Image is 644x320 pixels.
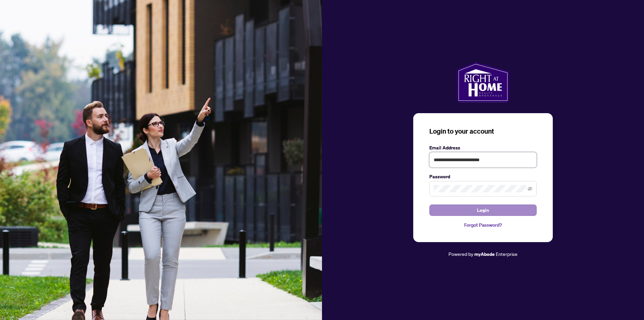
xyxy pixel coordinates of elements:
a: Forgot Password? [429,221,537,229]
label: Email Address [429,144,537,151]
a: myAbode [474,250,495,258]
span: Login [477,205,489,216]
img: ma-logo [457,62,509,102]
span: Enterprise [496,251,518,257]
span: Powered by [448,251,473,257]
label: Password [429,173,537,180]
h3: Login to your account [429,127,537,136]
button: Login [429,204,537,216]
span: eye-invisible [528,186,532,191]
